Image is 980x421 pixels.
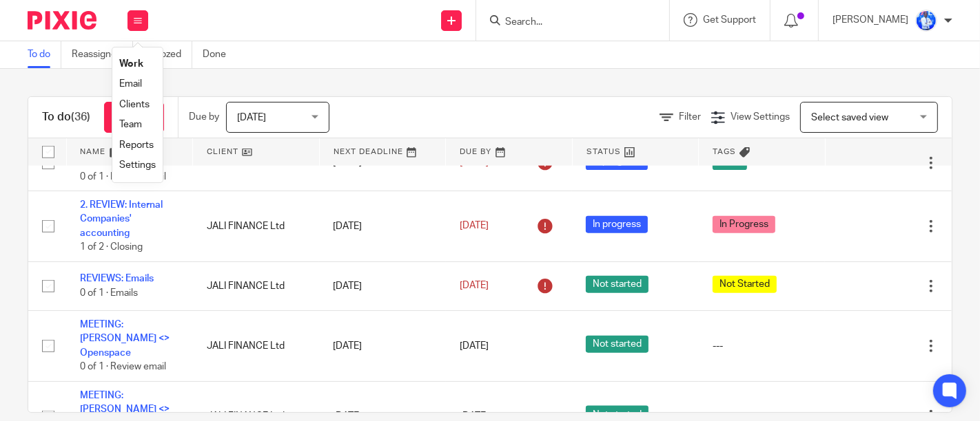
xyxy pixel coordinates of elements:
[679,112,701,122] span: Filter
[104,102,164,133] a: + Add task
[72,41,133,68] a: Reassigned
[504,17,628,29] input: Search
[713,276,777,293] span: Not Started
[460,222,489,231] span: [DATE]
[71,111,90,122] span: (36)
[713,148,736,155] span: Tags
[80,288,138,298] span: 0 of 1 · Emails
[143,41,192,68] a: Snoozed
[193,311,320,382] td: JALI FINANCE Ltd
[586,276,649,293] span: Not started
[42,110,90,125] h1: To do
[119,59,143,69] a: Work
[731,112,790,122] span: View Settings
[713,216,775,233] span: In Progress
[119,160,156,170] a: Settings
[80,172,166,182] span: 0 of 1 · Review email
[28,11,96,30] img: Pixie
[119,79,142,89] a: Email
[80,242,143,252] span: 1 of 2 · Closing
[189,110,219,124] p: Due by
[811,113,888,122] span: Select saved view
[586,336,649,353] span: Not started
[460,281,489,291] span: [DATE]
[80,274,154,283] a: REVIEWS: Emails
[80,320,170,358] a: MEETING: [PERSON_NAME] <> Openspace
[713,339,812,353] div: ---
[203,41,236,68] a: Done
[193,261,320,310] td: JALI FINANCE Ltd
[460,411,489,421] span: [DATE]
[28,41,61,68] a: To do
[119,100,150,109] a: Clients
[460,341,489,351] span: [DATE]
[119,140,154,150] a: Reports
[119,120,142,129] a: Team
[80,200,163,238] a: 2. REVIEW: Internal Companies' accounting
[833,13,908,27] p: [PERSON_NAME]
[319,191,446,262] td: [DATE]
[80,362,166,371] span: 0 of 1 · Review email
[915,10,937,32] img: WhatsApp%20Image%202022-01-17%20at%2010.26.43%20PM.jpeg
[586,216,648,233] span: In progress
[193,191,320,262] td: JALI FINANCE Ltd
[319,311,446,382] td: [DATE]
[703,15,756,25] span: Get Support
[319,261,446,310] td: [DATE]
[237,113,266,122] span: [DATE]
